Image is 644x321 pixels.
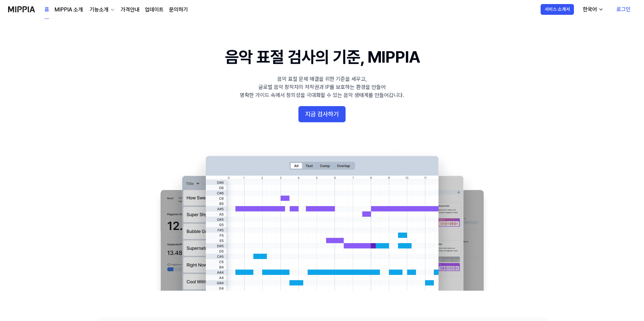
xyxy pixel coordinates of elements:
[225,46,419,68] h1: 음악 표절 검사의 기준, MIPPIA
[88,6,110,14] div: 기능소개
[581,5,598,13] div: 한국어
[169,6,188,14] a: 문의하기
[240,75,404,99] div: 음악 표절 문제 해결을 위한 기준을 세우고, 글로벌 음악 창작자의 저작권과 IP를 보호하는 환경을 만들어 명확한 가이드 속에서 창의성을 극대화할 수 있는 음악 생태계를 만들어...
[88,6,115,14] button: 기능소개
[147,149,497,291] img: main Image
[145,6,164,14] a: 업데이트
[298,106,346,122] button: 지금 검사하기
[44,0,49,19] a: 홈
[577,3,608,16] button: 한국어
[55,6,83,14] a: MIPPIA 소개
[541,4,574,15] button: 서비스 소개서
[121,6,139,14] a: 가격안내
